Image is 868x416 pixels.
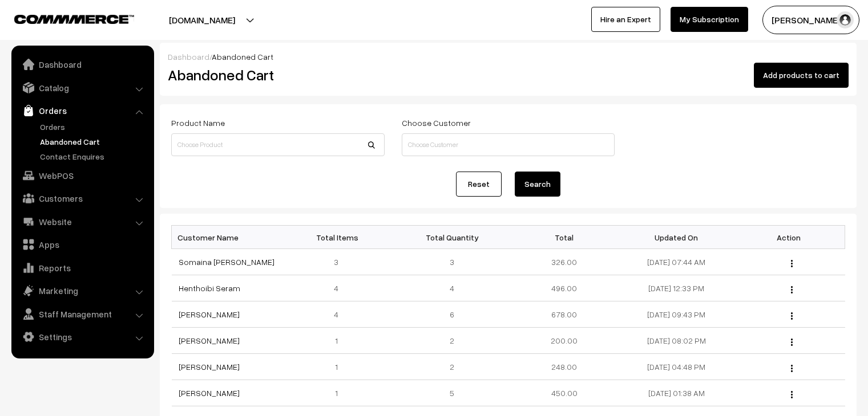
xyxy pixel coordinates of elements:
[168,66,383,84] h2: Abandoned Cart
[212,52,273,62] span: Abandoned Cart
[396,354,508,380] td: 2
[508,275,620,301] td: 496.00
[14,188,150,209] a: Customers
[671,7,748,32] a: My Subscription
[791,260,793,267] img: Menu
[284,380,396,406] td: 1
[14,258,150,278] a: Reports
[791,312,793,320] img: Menu
[37,136,150,148] a: Abandoned Cart
[14,327,150,347] a: Settings
[14,211,150,232] a: Website
[508,354,620,380] td: 248.00
[396,275,508,301] td: 4
[402,117,471,129] label: Choose Customer
[179,257,274,267] a: Somaina [PERSON_NAME]
[508,301,620,328] td: 678.00
[456,172,502,197] a: Reset
[396,249,508,275] td: 3
[179,388,240,398] a: [PERSON_NAME]
[396,226,508,249] th: Total Quantity
[402,133,615,156] input: Choose Customer
[14,165,150,186] a: WebPOS
[396,380,508,406] td: 5
[171,133,385,156] input: Choose Product
[179,309,240,319] a: [PERSON_NAME]
[284,249,396,275] td: 3
[129,6,275,34] button: [DOMAIN_NAME]
[762,6,859,34] button: [PERSON_NAME]…
[515,172,560,197] button: Search
[37,150,150,162] a: Contact Enquires
[791,365,793,372] img: Menu
[179,283,240,293] a: Henthoibi Seram
[508,328,620,354] td: 200.00
[620,328,733,354] td: [DATE] 08:02 PM
[620,226,733,249] th: Updated On
[284,301,396,328] td: 4
[591,7,660,32] a: Hire an Expert
[733,226,845,249] th: Action
[14,78,150,98] a: Catalog
[791,338,793,346] img: Menu
[14,15,134,23] img: COMMMERCE
[284,226,396,249] th: Total Items
[168,51,849,63] div: /
[791,391,793,398] img: Menu
[620,301,733,328] td: [DATE] 09:43 PM
[508,249,620,275] td: 326.00
[179,336,240,345] a: [PERSON_NAME]
[14,54,150,75] a: Dashboard
[14,234,150,255] a: Apps
[284,354,396,380] td: 1
[179,362,240,372] a: [PERSON_NAME]
[837,11,854,28] img: user
[620,380,733,406] td: [DATE] 01:38 AM
[14,304,150,324] a: Staff Management
[168,52,209,62] a: Dashboard
[620,354,733,380] td: [DATE] 04:48 PM
[284,275,396,301] td: 4
[284,328,396,354] td: 1
[172,226,284,249] th: Customer Name
[14,100,150,121] a: Orders
[14,11,114,25] a: COMMMERCE
[754,63,849,88] button: Add products to cart
[396,328,508,354] td: 2
[508,380,620,406] td: 450.00
[37,121,150,133] a: Orders
[791,286,793,293] img: Menu
[14,280,150,301] a: Marketing
[620,275,733,301] td: [DATE] 12:33 PM
[620,249,733,275] td: [DATE] 07:44 AM
[171,117,225,129] label: Product Name
[396,301,508,328] td: 6
[508,226,620,249] th: Total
